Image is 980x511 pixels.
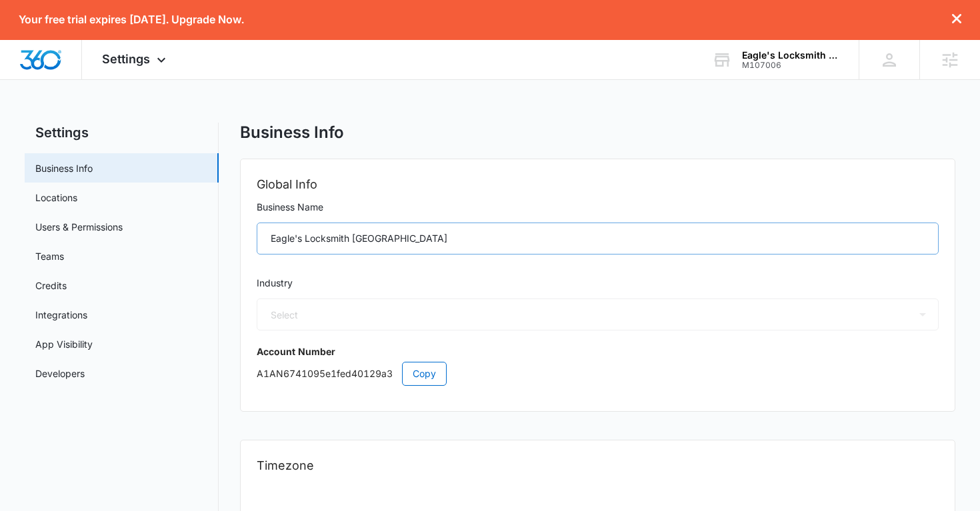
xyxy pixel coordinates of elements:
[35,337,93,351] a: App Visibility
[952,13,961,26] button: dismiss this dialog
[35,191,77,205] a: Locations
[742,50,839,61] div: account name
[19,13,244,26] p: Your free trial expires [DATE]. Upgrade Now.
[413,366,436,381] span: Copy
[35,366,85,380] a: Developers
[35,278,67,292] a: Credits
[82,40,189,79] div: Settings
[257,175,939,194] h2: Global Info
[240,123,344,143] h1: Business Info
[257,456,939,475] h2: Timezone
[257,346,335,357] strong: Account Number
[35,308,87,322] a: Integrations
[25,123,219,143] h2: Settings
[742,61,839,70] div: account id
[35,161,93,175] a: Business Info
[257,200,939,215] label: Business Name
[257,276,939,290] label: Industry
[257,362,939,386] p: A1AN6741095e1fed40129a3
[102,52,150,66] span: Settings
[35,249,64,263] a: Teams
[35,220,123,234] a: Users & Permissions
[402,362,447,386] button: Copy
